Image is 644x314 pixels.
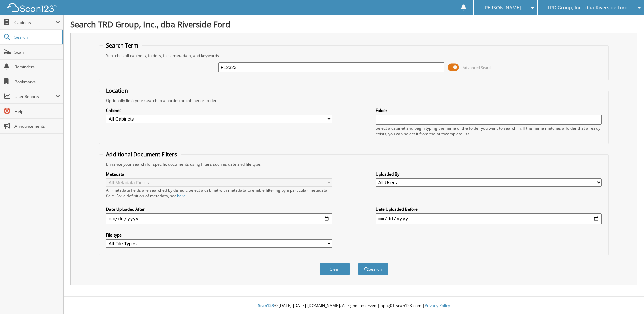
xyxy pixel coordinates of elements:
[320,263,350,275] button: Clear
[463,65,493,70] span: Advanced Search
[14,123,60,129] span: Announcements
[106,187,332,199] div: All metadata fields are searched by default. Select a cabinet with metadata to enable filtering b...
[106,213,332,224] input: start
[106,107,332,113] label: Cabinet
[103,87,131,94] legend: Location
[358,263,388,275] button: Search
[103,53,605,58] div: Searches all cabinets, folders, files, metadata, and keywords
[70,19,637,30] h1: Search TRD Group, Inc., dba Riverside Ford
[14,94,55,99] span: User Reports
[14,49,60,55] span: Scan
[64,297,644,314] div: © [DATE]-[DATE] [DOMAIN_NAME]. All rights reserved | appg01-scan123-com |
[14,79,60,85] span: Bookmarks
[106,171,332,177] label: Metadata
[103,42,142,49] legend: Search Term
[425,303,450,308] a: Privacy Policy
[103,161,605,167] div: Enhance your search for specific documents using filters such as date and file type.
[106,232,332,238] label: File type
[547,6,628,10] span: TRD Group, Inc., dba Riverside Ford
[14,34,59,40] span: Search
[376,213,602,224] input: end
[376,206,602,212] label: Date Uploaded Before
[103,98,605,103] div: Optionally limit your search to a particular cabinet or folder
[177,193,186,199] a: here
[106,206,332,212] label: Date Uploaded After
[14,20,55,25] span: Cabinets
[7,3,57,12] img: scan123-logo-white.svg
[483,6,521,10] span: [PERSON_NAME]
[258,303,274,308] span: Scan123
[376,125,602,137] div: Select a cabinet and begin typing the name of the folder you want to search in. If the name match...
[14,64,60,70] span: Reminders
[14,108,60,114] span: Help
[610,282,644,314] iframe: Chat Widget
[103,151,181,158] legend: Additional Document Filters
[376,107,602,113] label: Folder
[376,171,602,177] label: Uploaded By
